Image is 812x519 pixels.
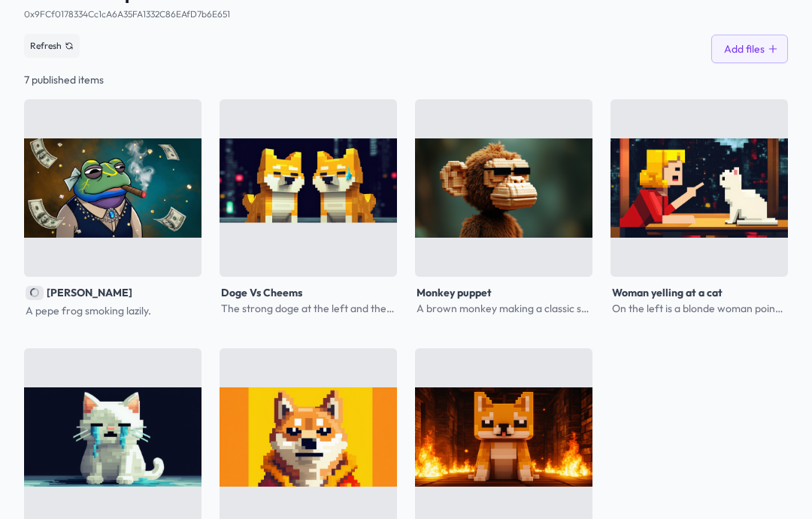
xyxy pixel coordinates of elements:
[221,301,395,316] p: The strong doge at the left and the weak crying cheems on the right.
[24,99,201,277] img: Pepe Frog
[30,40,62,52] span: Refresh
[612,286,723,299] span: Woman yelling at a cat
[220,99,397,277] img: Doge Vs Cheems
[611,99,788,316] a: Woman yelling at a catWoman yelling at a catOn the left is a blonde woman pointing angrily,while ...
[417,286,492,299] span: Monkey puppet
[220,99,397,316] a: Doge Vs CheemsDoge Vs CheemsThe strong doge at the left and the weak crying cheems on the right.
[611,99,788,277] img: Woman yelling at a cat
[24,99,201,318] a: Pepe Frog[PERSON_NAME]A pepe frog smoking lazily.
[711,35,788,63] button: Add files
[415,99,592,277] img: Monkey puppet
[415,99,592,316] a: Monkey puppetMonkey puppetA brown monkey making a classic sideways glance expression.
[24,99,201,277] div: Click to show details
[26,303,151,318] p: A pepe frog smoking lazily.
[24,8,230,20] a: 0x9FCf0178334Cc1cA6A35FA1332C86EAfD7b6E651
[611,99,788,277] div: Click to show details
[24,34,80,58] button: Refresh
[415,99,592,277] div: Click to show details
[612,301,786,316] p: On the left is a blonde woman pointing angrily,while the cat on the right sit calmly on the dinin...
[47,286,132,299] span: [PERSON_NAME]
[221,286,302,299] span: Doge Vs Cheems
[220,99,397,277] div: Click to show details
[24,72,788,87] div: 7 published items
[417,301,591,316] p: A brown monkey making a classic sideways glance expression.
